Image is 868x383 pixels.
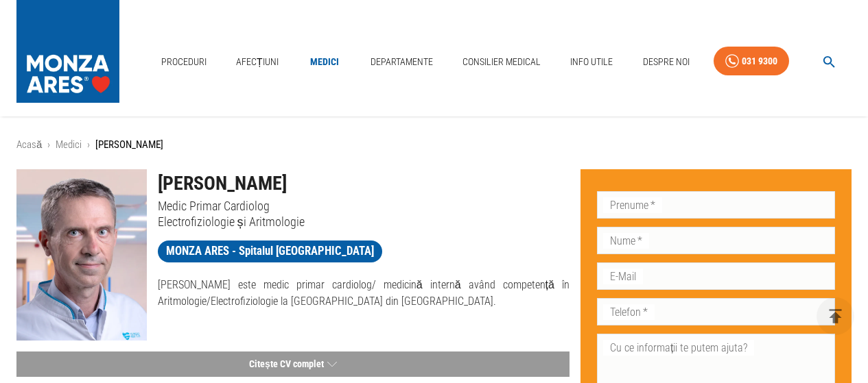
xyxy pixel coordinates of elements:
nav: breadcrumb [16,137,852,153]
a: Medici [303,48,347,76]
div: 031 9300 [742,53,777,70]
button: delete [817,297,854,335]
li: › [87,137,90,153]
p: Medic Primar Cardiolog [158,198,570,214]
a: 031 9300 [714,47,789,76]
img: Dr. Călin Siliște [16,169,147,341]
h1: [PERSON_NAME] [158,169,570,198]
a: Afecțiuni [231,48,284,76]
a: Info Utile [565,48,618,76]
a: Proceduri [156,48,212,76]
a: Acasă [16,138,42,151]
span: MONZA ARES - Spitalul [GEOGRAPHIC_DATA] [158,243,382,260]
a: Consilier Medical [457,48,546,76]
p: [PERSON_NAME] [95,137,163,153]
a: Departamente [365,48,438,76]
a: Medici [56,138,82,151]
a: Despre Noi [637,48,695,76]
p: [PERSON_NAME] este medic primar cardiolog/ medicină internă având competență în Aritmologie/Elect... [158,277,570,310]
button: Citește CV complet [16,351,570,377]
a: MONZA ARES - Spitalul [GEOGRAPHIC_DATA] [158,240,382,262]
li: › [47,137,50,153]
p: Electrofiziologie și Aritmologie [158,214,570,230]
